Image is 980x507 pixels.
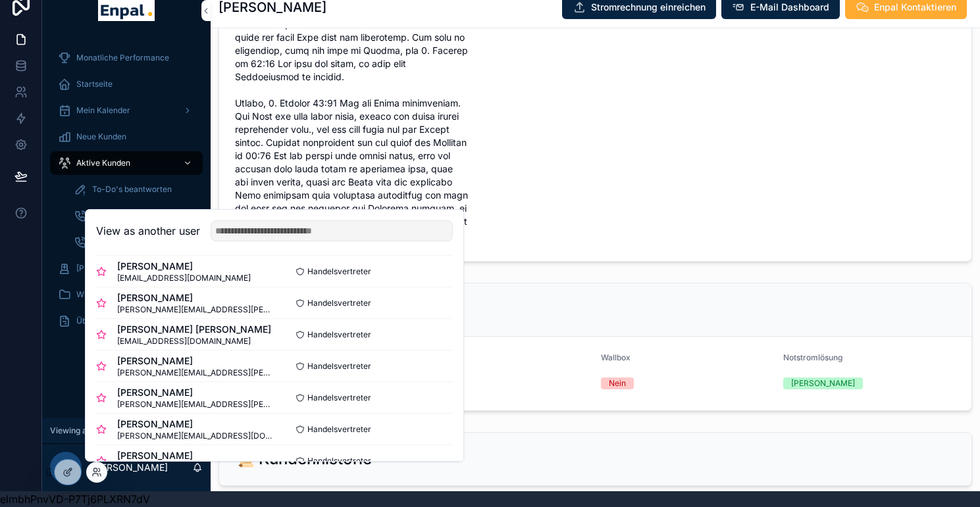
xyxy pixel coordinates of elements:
span: Stromrechnung einreichen [591,1,706,14]
span: [PERSON_NAME] [117,291,274,304]
span: 12.44 [418,377,590,391]
span: Handelsvertreter [307,266,371,277]
h2: View as another user [96,223,200,239]
a: Aktive Kunden [50,151,203,175]
span: Handelsvertreter [307,456,371,466]
span: [PERSON_NAME] [117,418,274,431]
div: scrollable content [42,37,211,350]
p: [PERSON_NAME] [92,461,168,474]
span: [PERSON_NAME][EMAIL_ADDRESS][PERSON_NAME][DOMAIN_NAME] [117,368,274,378]
span: Wissensdatenbank [76,289,147,300]
div: Nein [609,377,626,389]
span: Monatliche Performance [76,53,169,63]
span: Über mich [76,316,115,326]
span: [PERSON_NAME][EMAIL_ADDRESS][PERSON_NAME][DOMAIN_NAME] [117,399,274,410]
span: [PERSON_NAME] [PERSON_NAME] [117,323,271,336]
a: Monatliche Performance [50,46,203,70]
span: Aktive Kunden [76,158,130,168]
a: Ersttermine buchen [66,204,203,228]
span: [PERSON_NAME] [117,386,274,399]
span: [PERSON_NAME] [117,449,274,462]
span: [PERSON_NAME] [117,354,274,368]
span: Handelsvertreter [307,424,371,435]
a: Wissensdatenbank [50,283,203,306]
span: Handelsvertreter [307,361,371,372]
a: [PERSON_NAME] [50,256,203,280]
a: Startseite [50,72,203,96]
span: Wallbox [601,352,631,362]
span: [EMAIL_ADDRESS][DOMAIN_NAME] [117,273,251,283]
span: Handelsvertreter [307,298,371,308]
span: Handelsvertreter [307,393,371,403]
span: Viewing as Tim [50,425,107,436]
span: [PERSON_NAME] [117,260,251,273]
span: [PERSON_NAME][EMAIL_ADDRESS][PERSON_NAME][DOMAIN_NAME] [117,304,274,315]
span: E-Mail Dashboard [750,1,829,14]
span: Handelsvertreter [307,329,371,340]
span: To-Do's beantworten [92,184,172,195]
a: Über mich [50,309,203,333]
span: Startseite [76,79,113,89]
a: To-Do's beantworten [66,178,203,201]
span: [EMAIL_ADDRESS][DOMAIN_NAME] [117,336,271,347]
span: Notstromlösung [783,352,842,362]
span: Enpal Kontaktieren [874,1,956,14]
span: [PERSON_NAME] [76,263,140,274]
a: Abschlusstermine buchen [66,230,203,254]
span: Neue Kunden [76,132,126,142]
div: [PERSON_NAME] [791,377,855,389]
span: Mein Kalender [76,105,130,116]
a: Mein Kalender [50,99,203,122]
a: Neue Kunden [50,125,203,149]
span: [PERSON_NAME][EMAIL_ADDRESS][DOMAIN_NAME] [117,431,274,441]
